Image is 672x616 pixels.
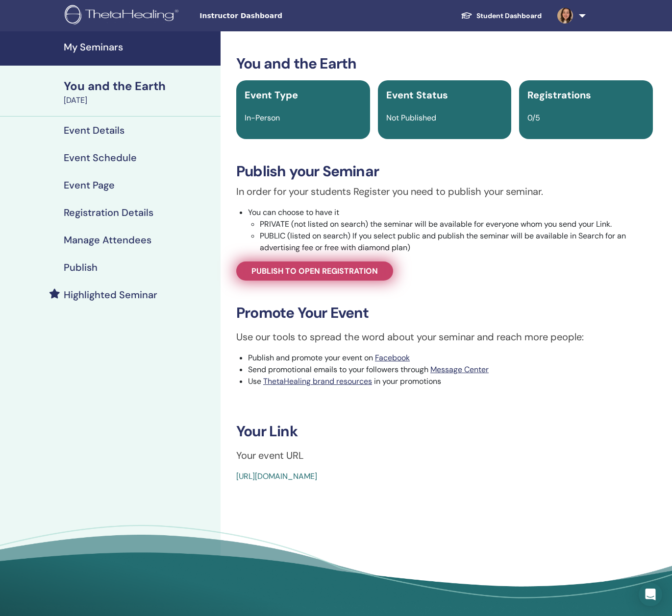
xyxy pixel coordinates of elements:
[65,5,182,27] img: logo.png
[248,364,653,376] li: Send promotional emails to your followers through
[236,184,653,199] p: In order for your students Register you need to publish your seminar.
[248,207,653,254] li: You can choose to have it
[251,266,378,276] span: Publish to open registration
[58,78,221,106] a: You and the Earth[DATE]
[64,78,215,95] div: You and the Earth
[236,471,317,481] a: [URL][DOMAIN_NAME]
[260,230,653,254] li: PUBLIC (listed on search) If you select public and publish the seminar will be available in Searc...
[260,218,653,230] li: PRIVATE (not listed on search) the seminar will be available for everyone whom you send your Link.
[64,124,124,136] h4: Event Details
[236,163,653,180] h3: Publish your Seminar
[236,261,393,281] a: Publish to open registration
[453,7,549,25] a: Student Dashboard
[64,179,115,191] h4: Event Page
[64,234,151,246] h4: Manage Attendees
[557,8,573,24] img: default.jpg
[386,89,448,101] span: Event Status
[64,152,137,164] h4: Event Schedule
[199,11,347,21] span: Instructor Dashboard
[430,364,489,375] a: Message Center
[248,376,653,387] li: Use in your promotions
[263,376,372,386] a: ThetaHealing brand resources
[64,95,215,106] div: [DATE]
[64,41,215,53] h4: My Seminars
[64,207,153,218] h4: Registration Details
[375,353,410,363] a: Facebook
[527,89,591,101] span: Registrations
[236,448,653,463] p: Your event URL
[236,304,653,322] h3: Promote Your Event
[236,55,653,72] h3: You and the Earth
[64,289,157,301] h4: Highlighted Seminar
[245,113,280,123] span: In-Person
[386,113,436,123] span: Not Published
[236,423,653,440] h3: Your Link
[245,89,298,101] span: Event Type
[527,113,540,123] span: 0/5
[461,11,473,20] img: graduation-cap-white.svg
[236,330,653,344] p: Use our tools to spread the word about your seminar and reach more people:
[64,261,98,273] h4: Publish
[248,352,653,364] li: Publish and promote your event on
[639,583,662,606] div: Open Intercom Messenger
